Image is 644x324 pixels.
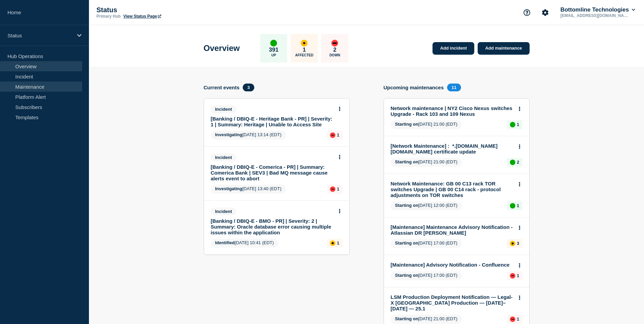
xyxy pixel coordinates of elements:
[391,294,513,311] a: LSM Production Deployment Notification — Legal-X [GEOGRAPHIC_DATA] Production — [DATE]–[DATE] — 25.1
[211,218,333,235] a: [Banking / DBIQ-E - BMO - PR] | Severity: 2 | Summary: Oracle database error causing multiple iss...
[337,240,339,246] p: 1
[96,14,121,19] p: Primary Hub
[391,201,462,210] span: [DATE] 12:00 (EDT)
[391,181,513,198] a: Network Maintenance: GB 00 C13 rack TOR switches Upgrade | GB 00 C14 rack - protocol adjustments ...
[329,53,340,57] p: Down
[7,33,73,38] p: Status
[211,185,286,194] span: [DATE] 13:40 (EDT)
[333,47,336,53] p: 2
[447,84,461,91] span: 11
[295,53,313,57] p: Affected
[303,47,306,53] p: 1
[510,273,515,278] div: down
[395,203,419,208] span: Starting on
[395,240,419,246] span: Starting on
[517,273,519,278] p: 1
[559,13,630,18] p: [EMAIL_ADDRESS][DOMAIN_NAME]
[395,273,419,278] span: Starting on
[211,131,286,140] span: [DATE] 13:14 (EDT)
[391,271,462,280] span: [DATE] 17:00 (EDT)
[395,159,419,164] span: Starting on
[330,132,335,138] div: down
[510,241,515,246] div: affected
[391,224,513,236] a: [Maintenance] Maintenance Advisory Notification - Atlassian DR [PERSON_NAME]
[433,42,474,55] a: Add incident
[211,164,333,181] a: [Banking / DBIQ-E - Comerica - PR] | Summary: Comerica Bank | SEV3 | Bad MQ message cause alerts ...
[123,14,161,19] a: View Status Page
[391,143,513,155] a: [Network Maintenance] : *.[DOMAIN_NAME] [DOMAIN_NAME] certificate update
[510,203,515,209] div: up
[395,122,419,127] span: Starting on
[517,241,519,246] p: 3
[337,186,339,192] p: 1
[211,239,278,248] span: [DATE] 10:41 (EDT)
[559,6,637,13] button: Bottomline Technologies
[211,105,237,113] span: Incident
[269,47,278,53] p: 391
[510,160,515,165] div: up
[215,240,235,245] span: Identified
[215,132,242,137] span: Investigating
[538,5,552,20] button: Account settings
[510,122,515,127] div: up
[384,85,444,90] h4: Upcoming maintenances
[391,120,462,129] span: [DATE] 21:00 (EDT)
[96,6,232,14] p: Status
[211,208,237,215] span: Incident
[331,40,338,47] div: down
[204,43,240,53] h1: Overview
[520,5,534,20] button: Support
[301,40,308,47] div: affected
[243,84,254,91] span: 3
[517,122,519,127] p: 1
[271,53,276,57] p: Up
[204,85,240,90] h4: Current events
[395,316,419,321] span: Starting on
[517,203,519,208] p: 1
[211,116,333,127] a: [Banking / DBIQ-E - Heritage Bank - PR] | Severity: 1 | Summary: Heritage | Unable to Access Site
[391,105,513,117] a: Network maintenance | NY2 Cisco Nexus switches Upgrade - Rack 103 and 109 Nexus
[270,40,277,47] div: up
[215,186,242,191] span: Investigating
[391,158,462,167] span: [DATE] 21:00 (EDT)
[211,154,237,161] span: Incident
[510,317,515,322] div: down
[391,262,513,268] a: [Maintenance] Advisory Notification - Confluence
[391,239,462,248] span: [DATE] 17:00 (EDT)
[478,42,529,55] a: Add maintenance
[517,317,519,322] p: 1
[517,160,519,165] p: 2
[330,186,335,192] div: down
[391,315,462,324] span: [DATE] 21:00 (EDT)
[337,132,339,138] p: 1
[330,240,335,246] div: affected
